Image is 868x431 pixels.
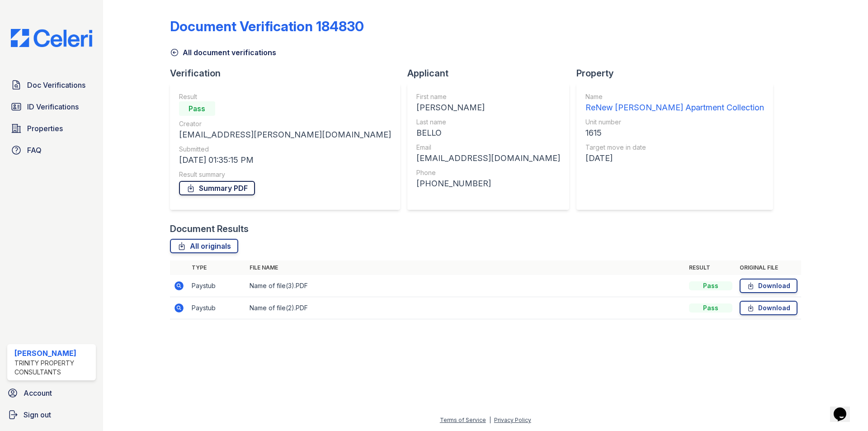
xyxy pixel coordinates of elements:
th: File name [246,260,685,275]
a: Doc Verifications [7,76,96,94]
a: Privacy Policy [494,417,531,423]
a: Properties [7,119,96,137]
a: Name ReNew [PERSON_NAME] Apartment Collection [585,92,764,114]
th: Result [685,260,736,275]
span: Properties [27,123,63,134]
td: Paystub [188,275,246,297]
div: ReNew [PERSON_NAME] Apartment Collection [585,101,764,114]
div: Verification [170,67,407,80]
div: Pass [689,281,732,290]
a: Account [4,384,99,402]
div: BELLO [416,127,560,139]
div: Target move in date [585,143,764,152]
div: Email [416,143,560,152]
a: All document verifications [170,47,276,58]
div: [EMAIL_ADDRESS][DOMAIN_NAME] [416,152,560,165]
div: Applicant [407,67,576,80]
div: [PHONE_NUMBER] [416,177,560,190]
div: Phone [416,168,560,177]
span: ID Verifications [27,101,79,112]
div: 1615 [585,127,764,139]
div: Result [179,92,391,101]
th: Original file [736,260,801,275]
div: Trinity Property Consultants [14,359,92,377]
div: First name [416,92,560,101]
a: Download [740,279,797,293]
a: Sign out [4,406,99,424]
div: [EMAIL_ADDRESS][PERSON_NAME][DOMAIN_NAME] [179,128,391,141]
div: [DATE] [585,152,764,165]
span: Sign out [24,409,51,420]
div: [PERSON_NAME] [14,348,92,359]
span: Doc Verifications [27,80,85,90]
a: Summary PDF [179,181,255,195]
div: Pass [179,101,215,116]
div: Unit number [585,118,764,127]
a: FAQ [7,141,96,159]
td: Name of file(2).PDF [246,297,685,319]
th: Type [188,260,246,275]
div: Submitted [179,145,391,154]
div: [DATE] 01:35:15 PM [179,154,391,166]
iframe: chat widget [830,395,859,422]
div: | [489,417,491,423]
div: [PERSON_NAME] [416,101,560,114]
td: Name of file(3).PDF [246,275,685,297]
img: CE_Logo_Blue-a8612792a0a2168367f1c8372b55b34899dd931a85d93a1a3d3e32e68fde9ad4.png [4,29,99,47]
div: Document Verification 184830 [170,18,364,34]
div: Document Results [170,223,249,235]
span: Account [24,388,52,398]
a: ID Verifications [7,98,96,116]
div: Result summary [179,170,391,179]
div: Last name [416,118,560,127]
span: FAQ [27,145,42,156]
div: Name [585,92,764,101]
td: Paystub [188,297,246,319]
div: Creator [179,119,391,128]
a: All originals [170,239,238,253]
a: Terms of Service [440,417,486,423]
a: Download [740,301,797,315]
div: Property [576,67,780,80]
div: Pass [689,303,732,313]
